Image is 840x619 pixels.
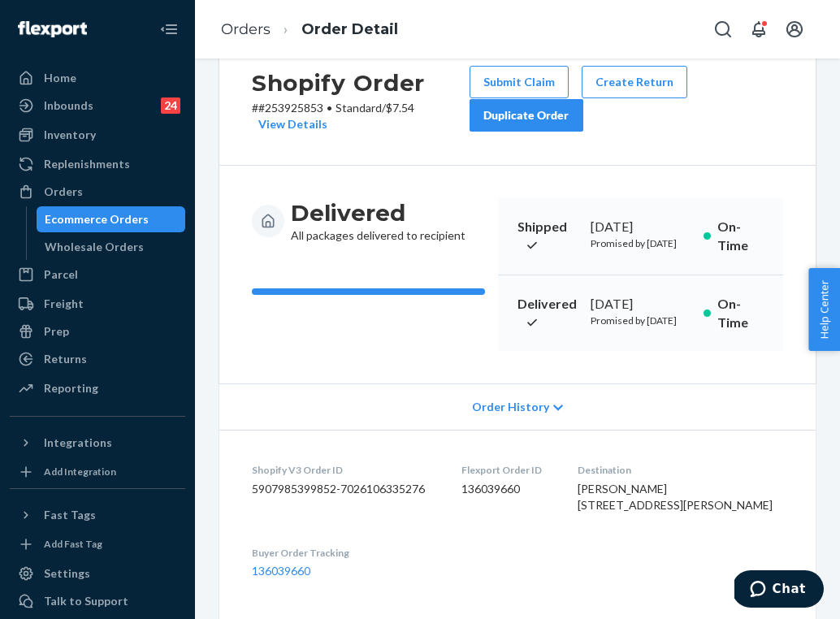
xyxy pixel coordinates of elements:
a: Settings [10,561,185,587]
div: Reporting [44,380,98,396]
div: Returns [44,351,87,367]
a: Orders [221,20,271,38]
p: Delivered [517,295,578,332]
p: Promised by [DATE] [591,314,691,327]
div: Settings [44,565,90,582]
a: Returns [10,346,185,372]
a: Prep [10,318,185,344]
button: Talk to Support [10,588,185,614]
div: 24 [161,97,180,114]
button: Open notifications [743,13,775,45]
dt: Destination [578,463,783,477]
span: Order History [472,399,549,415]
button: Close Navigation [153,13,185,45]
span: [PERSON_NAME] [STREET_ADDRESS][PERSON_NAME] [578,482,773,512]
h2: Shopify Order [252,66,470,100]
p: Promised by [DATE] [591,236,691,250]
button: Integrations [10,430,185,456]
dd: 5907985399852-7026106335276 [252,481,435,497]
p: Shipped [517,218,578,255]
button: Open account menu [778,13,811,45]
span: Standard [336,101,382,115]
dt: Shopify V3 Order ID [252,463,435,477]
span: • [327,101,332,115]
button: View Details [252,116,327,132]
div: Ecommerce Orders [45,211,149,227]
div: Inbounds [44,97,93,114]
dt: Flexport Order ID [461,463,552,477]
div: [DATE] [591,295,691,314]
a: Parcel [10,262,185,288]
a: Add Fast Tag [10,535,185,554]
a: Home [10,65,185,91]
iframe: Opens a widget where you can chat to one of our agents [734,570,824,611]
button: Open Search Box [707,13,739,45]
p: On-Time [717,295,764,332]
div: Integrations [44,435,112,451]
a: Replenishments [10,151,185,177]
div: Fast Tags [44,507,96,523]
div: Add Integration [44,465,116,478]
a: Inventory [10,122,185,148]
div: Add Fast Tag [44,537,102,551]
h3: Delivered [291,198,465,227]
p: On-Time [717,218,764,255]
div: Home [44,70,76,86]
a: Inbounds24 [10,93,185,119]
button: Duplicate Order [470,99,583,132]
div: Prep [44,323,69,340]
a: 136039660 [252,564,310,578]
a: Add Integration [10,462,185,482]
div: Orders [44,184,83,200]
div: Duplicate Order [483,107,569,123]
div: Inventory [44,127,96,143]
div: Replenishments [44,156,130,172]
button: Help Center [808,268,840,351]
a: Orders [10,179,185,205]
dt: Buyer Order Tracking [252,546,435,560]
dd: 136039660 [461,481,552,497]
div: Parcel [44,266,78,283]
a: Wholesale Orders [37,234,186,260]
button: Fast Tags [10,502,185,528]
a: Order Detail [301,20,398,38]
div: [DATE] [591,218,691,236]
p: # #253925853 / $7.54 [252,100,470,132]
a: Ecommerce Orders [37,206,186,232]
ol: breadcrumbs [208,6,411,54]
div: Wholesale Orders [45,239,144,255]
img: Flexport logo [18,21,87,37]
div: Freight [44,296,84,312]
button: Create Return [582,66,687,98]
a: Freight [10,291,185,317]
button: Submit Claim [470,66,569,98]
div: Talk to Support [44,593,128,609]
div: All packages delivered to recipient [291,198,465,244]
a: Reporting [10,375,185,401]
